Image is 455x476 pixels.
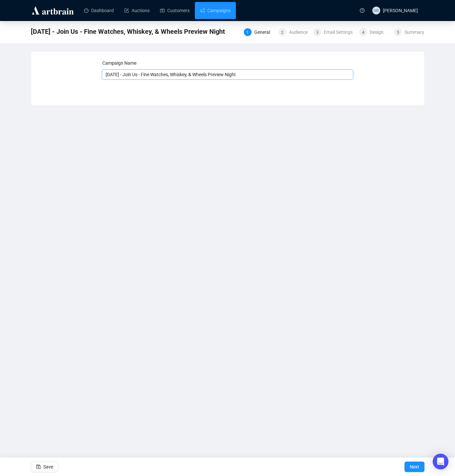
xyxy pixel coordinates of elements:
[313,28,355,36] div: 3Email Settings
[370,28,387,36] div: Design
[397,30,399,35] span: 5
[84,2,114,19] a: Dashboard
[359,28,390,36] div: 4Design
[404,462,424,472] button: Next
[374,8,379,13] span: MB
[383,8,418,13] span: [PERSON_NAME]
[31,5,75,16] img: logo
[281,30,283,35] span: 2
[102,69,353,80] input: Enter Campaign Name
[362,30,364,35] span: 4
[394,28,424,36] div: 5Summary
[200,2,231,19] a: Campaigns
[404,28,424,36] div: Summary
[31,26,225,37] span: 10/16/25 - Join Us - Fine Watches, Whiskey, & Wheels Preview Night
[316,30,319,35] span: 3
[254,28,274,36] div: General
[279,28,309,36] div: 2Audience
[244,28,275,36] div: 1General
[43,458,53,476] span: Save
[160,2,190,19] a: Customers
[246,30,249,35] span: 1
[360,8,364,13] span: question-circle
[36,465,41,469] span: save
[102,60,136,66] label: Campaign Name
[324,28,357,36] div: Email Settings
[124,2,150,19] a: Auctions
[433,454,448,469] div: Open Intercom Messenger
[410,458,419,476] span: Next
[289,28,312,36] div: Audience
[31,462,58,472] button: Save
